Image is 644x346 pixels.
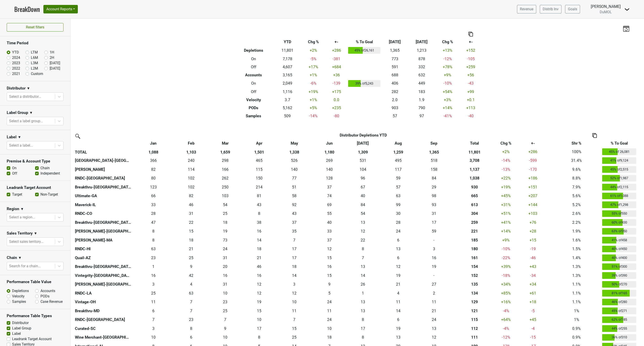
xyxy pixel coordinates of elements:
[313,174,346,183] td: 127.504
[174,200,208,209] td: 45.5
[301,71,326,79] td: +1 %
[468,32,473,36] img: Copy to clipboard
[346,192,379,201] td: 39.5
[381,175,416,181] div: 59
[435,55,460,63] td: -12 %
[381,88,408,96] td: 282
[460,104,481,112] td: +113
[381,71,408,79] td: 688
[515,167,551,172] div: -170
[460,79,481,88] td: -43
[209,158,241,163] div: 298
[12,71,20,77] label: 2021
[12,288,29,294] label: Depletions
[346,165,379,174] td: 104.167
[326,38,347,46] th: +-
[381,112,408,120] td: 57
[133,175,173,181] div: 80
[418,167,450,172] div: 158
[174,165,208,174] td: 114.167
[74,174,132,183] th: RNDC-[GEOGRAPHIC_DATA]
[233,63,274,71] th: Off
[274,38,301,46] th: YTD
[301,46,326,55] td: +2 %
[408,46,435,55] td: 1,213
[31,66,38,71] label: L2M
[74,132,81,139] img: filter
[451,139,498,147] th: Total: activate to sort column ascending
[408,79,435,88] td: 449
[552,174,601,183] td: 8.8%
[460,63,481,71] td: +259
[418,158,450,163] div: 518
[74,139,132,147] th: &nbsp;: activate to sort column ascending
[208,156,243,165] td: 297.8
[418,193,450,199] div: 98
[381,184,416,190] div: 57
[34,231,37,236] span: ▼
[417,192,451,201] td: 98.33
[277,158,312,163] div: 526
[379,147,417,156] th: 1,259
[314,158,345,163] div: 269
[452,158,497,163] div: 3,708
[417,165,451,174] td: 158.333
[379,165,417,174] td: 117
[174,174,208,183] td: 102.4
[50,55,54,60] label: 2H
[50,66,60,71] label: [DATE]
[243,156,276,165] td: 465.334
[552,192,601,201] td: 5.6%
[12,299,26,304] label: Samples
[515,175,551,181] div: +186
[301,79,326,88] td: -6 %
[540,5,561,13] a: Distrib Inv
[592,133,597,138] img: Copy to clipboard
[18,135,21,140] span: ▼
[408,71,435,79] td: 632
[12,294,25,299] label: Velocity
[208,174,243,183] td: 261.5
[451,200,498,209] th: 613.166
[12,331,21,336] label: Label
[40,288,55,294] label: Accounts
[326,55,347,63] td: -381
[277,184,312,190] div: 51
[346,174,379,183] td: 95.833
[314,193,345,199] div: 74
[274,63,301,71] td: 4,607
[244,167,275,172] div: 115
[7,231,33,236] h3: Sales Territory
[233,104,274,112] th: PODs
[379,174,417,183] td: 59.332
[408,38,435,46] th: [DATE]
[27,86,30,91] span: ▼
[277,167,312,172] div: 140
[174,131,552,139] th: Distributor Depletions YTD
[274,104,301,112] td: 5,162
[276,139,313,147] th: May: activate to sort column ascending
[381,46,408,55] td: 1,365
[381,79,408,88] td: 406
[233,55,274,63] th: On
[435,96,460,104] td: +3 %
[7,86,25,91] h3: Distributor
[301,63,326,71] td: +17 %
[408,96,435,104] td: 1.9
[417,200,451,209] td: 93.335
[381,55,408,63] td: 773
[174,156,208,165] td: 240.1
[243,174,276,183] td: 150.167
[7,135,17,139] h3: Label
[133,167,173,172] div: 82
[451,192,498,201] th: 665.170
[274,96,301,104] td: 3.7
[515,184,551,190] div: +151
[7,23,64,32] button: Reset filters
[174,183,208,192] td: 102.491
[301,104,326,112] td: +5 %
[326,104,347,112] td: +235
[43,5,78,13] button: Account Reports
[243,165,276,174] td: 114.666
[346,156,379,165] td: 531.336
